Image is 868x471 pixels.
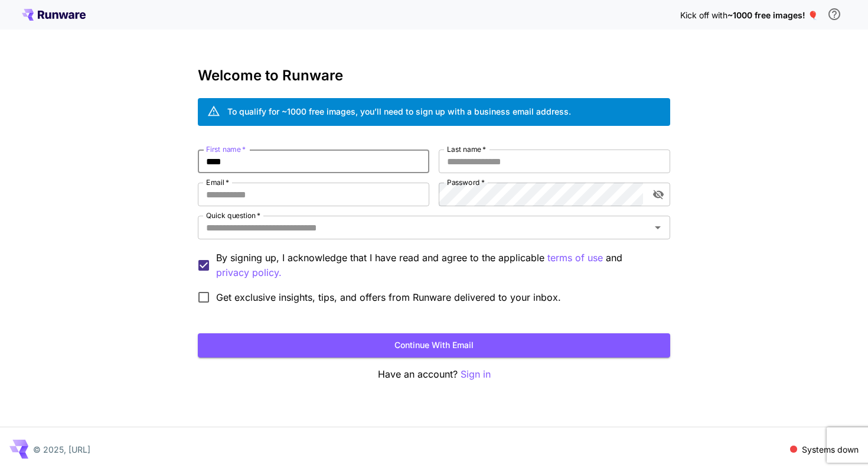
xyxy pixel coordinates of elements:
[216,251,661,280] p: By signing up, I acknowledge that I have read and agree to the applicable and
[227,105,571,118] div: To qualify for ~1000 free images, you’ll need to sign up with a business email address.
[447,144,486,154] label: Last name
[650,219,666,236] button: Open
[206,210,260,220] label: Quick question
[648,184,669,205] button: toggle password visibility
[461,367,491,382] button: Sign in
[547,251,603,265] button: By signing up, I acknowledge that I have read and agree to the applicable and privacy policy.
[727,10,818,20] span: ~1000 free images! 🎈
[206,144,246,154] label: First name
[680,10,727,20] span: Kick off with
[823,2,846,26] button: In order to qualify for free credit, you need to sign up with a business email address and click ...
[198,67,670,84] h3: Welcome to Runware
[216,265,282,280] button: By signing up, I acknowledge that I have read and agree to the applicable terms of use and
[216,265,282,280] p: privacy policy.
[547,251,603,265] p: terms of use
[198,367,670,382] p: Have an account?
[33,443,90,456] p: © 2025, [URL]
[198,333,670,358] button: Continue with email
[206,177,229,187] label: Email
[447,177,485,187] label: Password
[216,290,561,304] span: Get exclusive insights, tips, and offers from Runware delivered to your inbox.
[802,443,859,456] p: Systems down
